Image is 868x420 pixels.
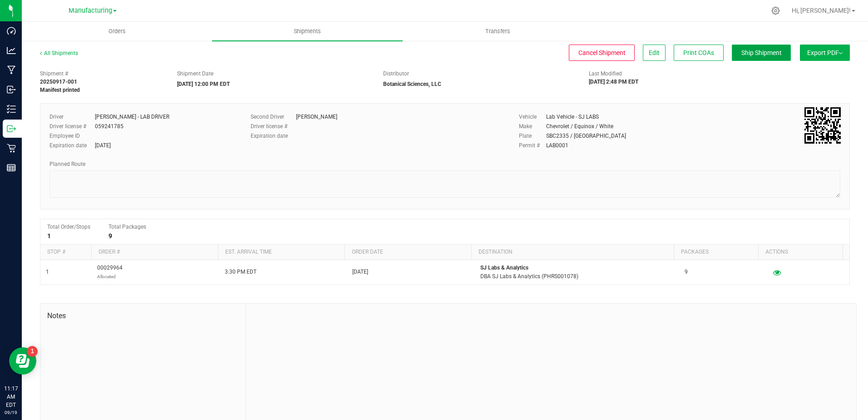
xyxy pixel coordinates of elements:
[49,132,95,140] label: Employee ID
[7,26,16,35] inline-svg: Dashboard
[589,70,622,78] label: Last Modified
[804,107,841,144] img: Scan me!
[95,113,169,121] div: [PERSON_NAME] - LAB DRIVER
[804,107,841,144] qrcode: 20250917-001
[22,22,212,41] a: Orders
[7,163,16,172] inline-svg: Reports
[108,224,146,230] span: Total Packages
[519,141,546,150] label: Permit #
[807,49,843,56] span: Export PDF
[40,245,91,260] th: Stop #
[480,264,674,272] p: SJ Labs & Analytics
[47,224,90,230] span: Total Order/Stops
[97,264,123,281] span: 00029964
[519,132,546,140] label: Plate
[40,70,163,78] span: Shipment #
[251,122,296,130] label: Driver license #
[7,85,16,94] inline-svg: Inbound
[546,113,599,121] div: Lab Vehicle - SJ LABS
[674,45,724,61] button: Print COAs
[40,87,80,93] strong: Manifest printed
[40,50,78,56] a: All Shipments
[281,27,333,35] span: Shipments
[741,49,782,56] span: Ship Shipment
[546,122,613,130] div: Chevrolet / Equinox / White
[800,45,850,61] button: Export PDF
[683,49,714,56] span: Print COAs
[47,232,51,240] strong: 1
[95,122,123,130] div: 059241785
[685,268,688,276] span: 9
[212,22,402,41] a: Shipments
[732,45,791,61] button: Ship Shipment
[296,113,337,121] div: [PERSON_NAME]
[95,141,111,150] div: [DATE]
[225,268,256,276] span: 3:30 PM EDT
[7,105,16,114] inline-svg: Inventory
[546,132,626,140] div: SBC2335 / [GEOGRAPHIC_DATA]
[97,272,123,281] p: Allocated
[4,409,18,416] p: 09/19
[569,45,635,61] button: Cancel Shipment
[49,141,95,150] label: Expiration date
[643,45,666,61] button: Edit
[91,245,218,260] th: Order #
[7,144,16,153] inline-svg: Retail
[177,70,213,78] label: Shipment Date
[578,49,626,56] span: Cancel Shipment
[546,141,568,150] div: LAB0001
[589,79,638,85] strong: [DATE] 2:48 PM EDT
[519,122,546,130] label: Make
[9,347,36,375] iframe: Resource center
[7,46,16,55] inline-svg: Analytics
[40,79,77,85] strong: 20250917-001
[758,245,843,260] th: Actions
[7,65,16,75] inline-svg: Manufacturing
[251,113,296,121] label: Second Driver
[770,6,781,15] div: Manage settings
[792,7,851,14] span: Hi, [PERSON_NAME]!
[345,245,471,260] th: Order date
[7,124,16,133] inline-svg: Outbound
[47,310,239,321] span: Notes
[674,245,758,260] th: Packages
[383,81,441,87] strong: Botanical Sciences, LLC
[177,81,230,87] strong: [DATE] 12:00 PM EDT
[403,22,593,41] a: Transfers
[4,385,18,409] p: 11:17 AM EDT
[27,346,38,357] iframe: Resource center unread badge
[352,268,368,276] span: [DATE]
[251,132,296,140] label: Expiration date
[218,245,345,260] th: Est. arrival time
[46,268,49,276] span: 1
[49,161,85,167] span: Planned Route
[49,113,95,121] label: Driver
[383,70,409,78] label: Distributor
[649,49,660,56] span: Edit
[480,272,674,281] p: DBA SJ Labs & Analytics (PHRS001078)
[519,113,546,121] label: Vehicle
[473,27,523,35] span: Transfers
[69,7,112,15] span: Manufacturing
[108,232,112,240] strong: 9
[49,122,95,130] label: Driver license #
[96,27,138,35] span: Orders
[471,245,674,260] th: Destination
